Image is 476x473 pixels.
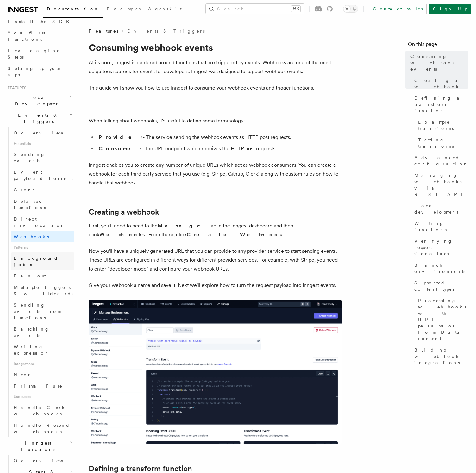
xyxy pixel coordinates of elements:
a: Neon [11,369,74,380]
a: Creating a webhook [412,75,468,92]
span: Use cases [11,392,74,402]
p: Inngest enables you to create any number of unique URLs which act as webhook consumers. You can c... [89,161,342,187]
a: Verifying request signatures [412,235,468,259]
strong: Provider [99,134,143,140]
span: Handle Clerk webhooks [14,405,66,416]
a: Writing expression [11,341,74,359]
a: Managing webhooks via REST API [412,170,468,200]
a: Install the SDK [5,16,74,27]
a: Building webhook integrations [412,344,468,368]
span: Essentials [11,139,74,149]
a: Sign Up [429,4,471,14]
button: Events & Triggers [5,109,74,127]
span: Webhooks [14,234,49,239]
p: When talking about webhooks, it's useful to define some terminology: [89,116,342,125]
a: Consuming webhook events [408,51,468,75]
p: Give your webhook a name and save it. Next we'll explore how to turn the request payload into Inn... [89,281,342,290]
span: Writing functions [414,220,468,233]
a: Defining a transform function [89,464,192,473]
a: Background jobs [11,252,74,270]
a: Delayed functions [11,196,74,213]
span: Features [5,85,26,90]
h1: Consuming webhook events [89,42,342,53]
span: Leveraging Steps [8,48,61,59]
span: Events & Triggers [5,112,69,125]
span: Patterns [11,242,74,252]
a: Events & Triggers [127,28,205,34]
p: First, you'll need to head to the tab in the Inngest dashboard and then click . From there, click . [89,221,342,239]
a: Handle Resend webhooks [11,420,74,437]
a: Multiple triggers & wildcards [11,282,74,299]
span: Setting up your app [8,66,62,77]
button: Toggle dark mode [343,5,358,13]
span: Creating a webhook [414,77,468,90]
span: Overview [14,458,79,463]
a: Prisma Pulse [11,380,74,392]
span: Batching events [14,327,49,338]
kbd: ⌘K [291,6,300,12]
span: Fan out [14,273,46,278]
span: Branch environments [414,262,468,275]
span: Multiple triggers & wildcards [14,285,73,296]
li: - The service sending the webhook events as HTTP post requests. [97,133,342,142]
strong: Create Webhook [187,232,283,238]
span: Example transforms [418,119,468,132]
span: AgentKit [148,6,182,11]
a: Defining a transform function [412,92,468,116]
span: Advanced configuration [414,154,468,167]
strong: Manage [158,223,209,229]
span: Local development [414,202,468,215]
a: Overview [11,127,74,139]
span: Documentation [47,6,99,11]
span: Delayed functions [14,199,46,210]
span: Prisma Pulse [14,383,63,389]
strong: Consumer [99,146,141,152]
a: Webhooks [11,231,74,242]
span: Local Development [5,94,69,107]
a: Contact sales [369,4,427,14]
a: Direct invocation [11,213,74,231]
a: Creating a webhook [89,208,159,216]
span: Processing webhooks with URL params or Form Data content [418,297,468,342]
a: Sending events [11,149,74,166]
span: Defining a transform function [414,95,468,114]
a: Writing functions [412,218,468,235]
span: Install the SDK [8,19,73,24]
a: Advanced configuration [412,152,468,170]
a: Batching events [11,323,74,341]
span: Examples [107,6,141,11]
span: Inngest Functions [5,440,68,452]
h4: On this page [408,40,468,51]
strong: Webhooks [99,232,146,238]
a: Your first Functions [5,27,74,45]
a: Handle Clerk webhooks [11,402,74,420]
img: Inngest dashboard showing a newly created webhook [89,300,342,444]
p: At its core, Inngest is centered around functions that are triggered by events. Webhooks are one ... [89,58,342,76]
span: Your first Functions [8,30,45,42]
span: Handle Resend webhooks [14,423,70,434]
span: Testing transforms [418,137,468,149]
span: Crons [14,187,34,192]
button: Inngest Functions [5,437,74,455]
button: Local Development [5,92,74,109]
li: - The URL endpoint which receives the HTTP post requests. [97,144,342,153]
a: Documentation [43,2,103,18]
p: This guide will show you how to use Inngest to consume your webhook events and trigger functions. [89,84,342,92]
a: Supported content types [412,277,468,295]
span: Sending events [14,152,45,163]
span: Writing expression [14,344,50,356]
p: Now you'll have a uniquely generated URL that you can provide to any provider service to start se... [89,247,342,273]
a: Processing webhooks with URL params or Form Data content [416,295,468,344]
a: Fan out [11,270,74,282]
span: Overview [14,130,79,135]
div: Events & Triggers [5,127,74,437]
a: Event payload format [11,166,74,184]
span: Background jobs [14,256,58,267]
span: Features [89,28,118,34]
a: Local development [412,200,468,218]
a: Branch environments [412,259,468,277]
a: Sending events from functions [11,299,74,323]
a: Testing transforms [416,134,468,152]
a: Example transforms [416,116,468,134]
span: Neon [14,372,33,377]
